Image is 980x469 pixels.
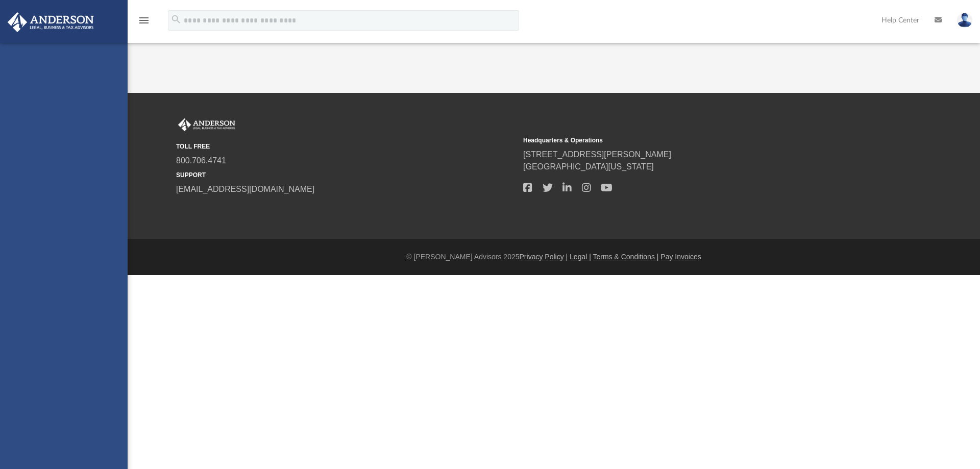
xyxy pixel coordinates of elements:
img: Anderson Advisors Platinum Portal [5,12,97,32]
small: Headquarters & Operations [523,136,863,145]
a: [STREET_ADDRESS][PERSON_NAME] [523,150,671,159]
a: menu [138,19,150,27]
a: Privacy Policy | [520,253,568,261]
small: SUPPORT [176,170,516,180]
a: Pay Invoices [660,253,701,261]
a: 800.706.4741 [176,156,226,165]
a: Legal | [570,253,591,261]
i: menu [138,14,150,27]
small: TOLL FREE [176,142,516,151]
img: User Pic [957,13,972,28]
a: [GEOGRAPHIC_DATA][US_STATE] [523,162,654,171]
img: Anderson Advisors Platinum Portal [176,118,237,132]
div: © [PERSON_NAME] Advisors 2025 [128,252,980,262]
a: [EMAIL_ADDRESS][DOMAIN_NAME] [176,185,314,193]
i: search [170,14,182,25]
a: Terms & Conditions | [593,253,659,261]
